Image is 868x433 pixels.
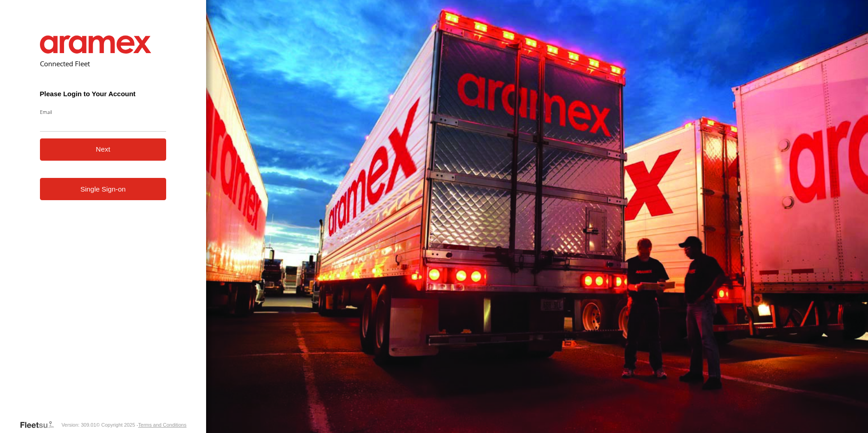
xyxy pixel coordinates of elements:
[40,90,167,98] h3: Please Login to Your Account
[61,422,96,428] div: Version: 309.01
[40,108,167,115] label: Email
[20,420,61,429] a: Visit our Website
[96,422,187,428] div: © Copyright 2025 -
[138,422,186,428] a: Terms and Conditions
[40,59,167,68] h2: Connected Fleet
[40,138,167,161] button: Next
[40,178,167,200] a: Single Sign-on
[40,35,152,54] img: Aramex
